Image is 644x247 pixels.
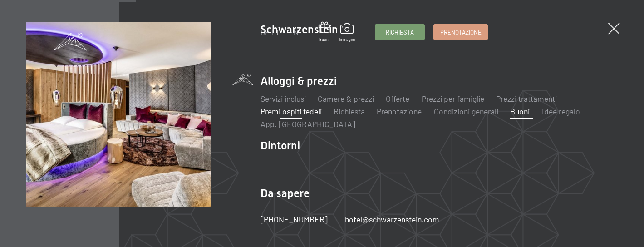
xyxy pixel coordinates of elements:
[434,25,487,40] a: Prenotazione
[318,94,374,104] a: Camere & prezzi
[434,106,498,116] a: Condizioni generali
[386,28,414,36] span: Richiesta
[261,28,270,36] a: DE
[375,25,424,40] a: Richiesta
[261,119,355,129] a: App. [GEOGRAPHIC_DATA]
[440,28,482,36] span: Prenotazione
[510,106,530,116] a: Buoni
[339,37,355,42] span: Immagini
[496,94,557,104] a: Prezzi trattamenti
[334,106,365,116] a: Richiesta
[261,214,328,224] span: [PHONE_NUMBER]
[345,214,439,225] a: hotel@schwarzenstein.com
[261,94,306,104] a: Servizi inclusi
[261,106,322,116] a: Premi ospiti fedeli
[319,22,330,42] a: Buoni
[319,37,330,42] span: Buoni
[542,106,580,116] a: Idee regalo
[386,94,409,104] a: Offerte
[276,28,282,36] a: IT
[289,28,299,36] a: EN
[339,23,355,42] a: Immagini
[422,94,484,104] a: Prezzi per famiglie
[377,106,422,116] a: Prenotazione
[261,214,328,225] a: [PHONE_NUMBER]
